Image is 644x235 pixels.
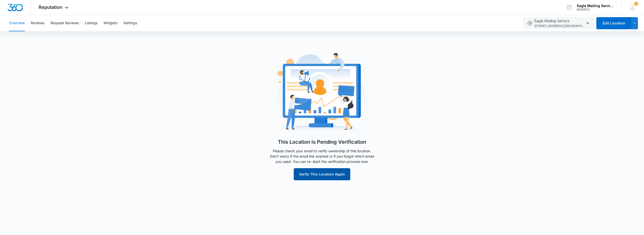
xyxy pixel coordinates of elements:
[577,8,614,11] div: account id
[85,15,97,31] button: Listings
[634,2,638,6] div: notifications count
[39,5,62,10] span: Reputation
[577,4,614,8] div: account name
[596,17,631,29] button: Edit Location
[31,15,44,31] button: Reviews
[534,24,585,28] span: [STREET_ADDRESS] , [GEOGRAPHIC_DATA] , OR
[269,148,375,164] p: Please check your email to verify ownership of this location. Don’t worry if the email link expir...
[278,138,366,146] h1: This Location Is Pending Verification
[9,15,25,31] button: Overview
[294,168,350,180] button: Verify This Location Again
[523,17,595,29] button: Eagle Mailing Service[STREET_ADDRESS],[GEOGRAPHIC_DATA],OR
[277,47,367,138] img: Pending verification
[123,15,137,31] button: Settings
[534,18,585,28] span: Eagle Mailing Service
[634,2,638,6] span: 1
[50,15,79,31] button: Request Reviews
[103,15,117,31] button: Widgets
